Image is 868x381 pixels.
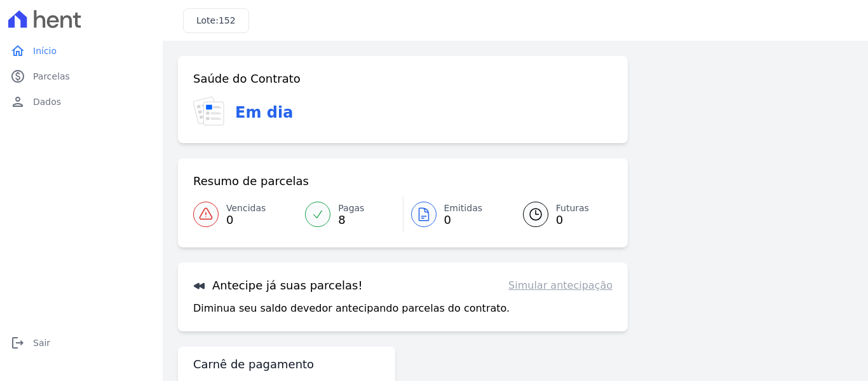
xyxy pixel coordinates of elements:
span: Sair [33,336,50,349]
h3: Antecipe já suas parcelas! [193,278,363,293]
a: Vencidas 0 [193,197,297,232]
h3: Carnê de pagamento [193,357,314,372]
h3: Saúde do Contrato [193,71,301,87]
span: Parcelas [33,70,70,83]
a: logoutSair [5,330,158,356]
p: Diminua seu saldo devedor antecipando parcelas do contrato. [193,301,510,316]
a: Simular antecipação [508,278,613,293]
span: Vencidas [226,202,266,215]
a: personDados [5,89,158,114]
a: Pagas 8 [297,197,402,232]
i: logout [10,335,25,350]
a: Futuras 0 [508,197,613,232]
span: Início [33,45,57,57]
i: home [10,43,25,59]
h3: Resumo de parcelas [193,174,309,189]
span: 152 [219,15,236,25]
span: 0 [226,215,266,225]
i: person [10,94,25,109]
h3: Em dia [235,101,293,124]
i: paid [10,69,25,84]
span: Emitidas [444,202,483,215]
a: homeInício [5,38,158,64]
span: 8 [338,215,364,225]
span: Dados [33,95,61,108]
span: 0 [444,215,483,225]
a: Emitidas 0 [403,197,508,232]
span: Pagas [338,202,364,215]
span: Futuras [556,202,589,215]
a: paidParcelas [5,64,158,89]
h3: Lote: [196,14,236,27]
span: 0 [556,215,589,225]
